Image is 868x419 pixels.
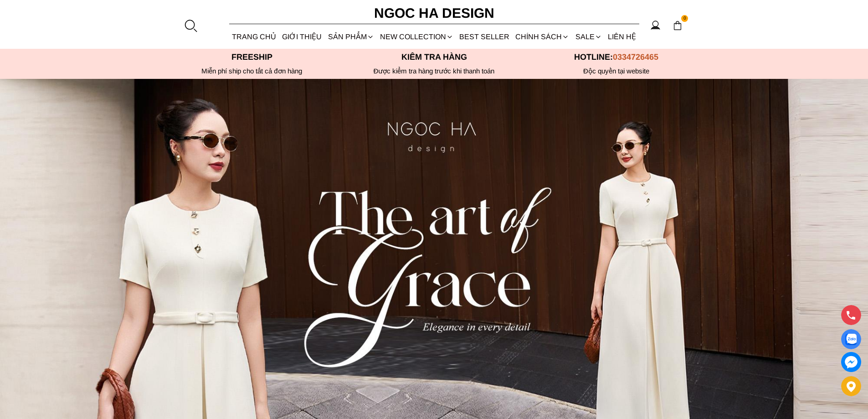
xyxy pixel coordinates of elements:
[325,25,377,49] div: SẢN PHẨM
[161,67,343,75] div: Miễn phí ship cho tất cả đơn hàng
[841,352,861,372] a: messenger
[343,67,525,75] p: Được kiểm tra hàng trước khi thanh toán
[513,25,572,49] div: Chính sách
[229,25,279,49] a: TRANG CHỦ
[366,2,503,24] a: Ngoc Ha Design
[681,15,688,22] span: 0
[845,334,857,345] img: Display image
[673,21,683,31] img: img-CART-ICON-ksit0nf1
[572,25,605,49] a: SALE
[401,52,467,62] font: Kiểm tra hàng
[613,52,658,62] span: 0334726465
[161,52,343,62] p: Freeship
[605,25,639,49] a: LIÊN HỆ
[841,329,861,349] a: Display image
[525,67,708,75] h6: Độc quyền tại website
[377,25,456,49] a: NEW COLLECTION
[525,52,708,62] p: Hotline:
[279,25,325,49] a: GIỚI THIỆU
[457,25,513,49] a: BEST SELLER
